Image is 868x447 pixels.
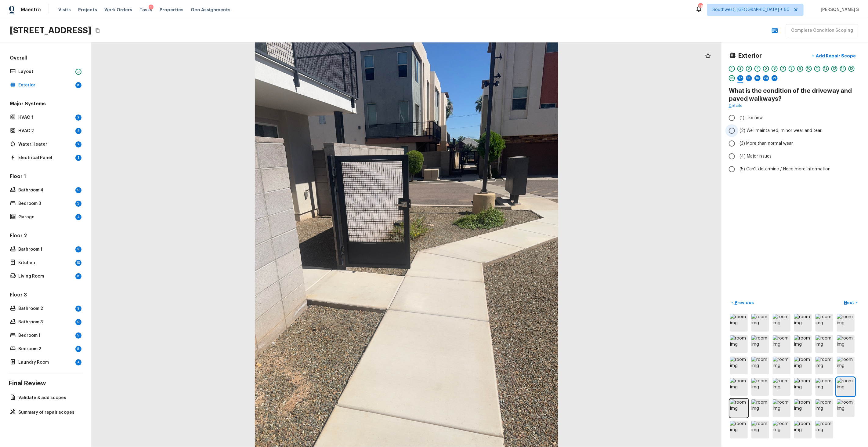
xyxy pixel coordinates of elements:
div: 9 [75,319,81,325]
img: room img [751,399,769,417]
div: 9 [75,187,81,193]
h5: Floor 1 [9,173,83,181]
div: 6 [772,66,778,72]
h4: Final Review [9,380,83,387]
span: Tasks [139,8,152,12]
div: 9 [75,306,81,312]
div: 1 [75,155,81,161]
div: 19 [754,75,761,81]
div: 5 [75,201,81,207]
div: 10 [75,260,81,266]
img: room img [773,421,790,438]
div: 8 [789,66,795,72]
img: room img [730,314,748,332]
img: room img [751,421,769,438]
img: room img [816,357,833,374]
img: room img [794,378,812,396]
img: room img [816,335,833,353]
img: room img [751,357,769,374]
img: room img [837,399,855,417]
p: Layout [18,69,73,75]
div: 4 [754,66,761,72]
p: HVAC 2 [18,128,73,134]
img: room img [816,399,833,417]
span: Geo Assignments [191,7,230,13]
img: room img [730,335,748,353]
h5: Major Systems [9,100,83,108]
div: 4 [75,214,81,220]
p: Bathroom 3 [18,319,73,325]
span: Work Orders [104,7,132,13]
div: 17 [737,75,743,81]
p: Living Room [18,273,73,279]
img: room img [751,378,769,396]
p: Bathroom 2 [18,306,73,312]
div: 21 [772,75,778,81]
span: Projects [78,7,97,13]
div: 7 [780,66,786,72]
p: Add Repair Scope [815,53,856,59]
p: Previous [733,300,754,306]
div: 2 [75,128,81,134]
div: 5 [75,273,81,279]
span: [PERSON_NAME] S [818,7,859,13]
span: (2) Well maintained, minor wear and tear [740,128,822,134]
div: 5 [75,82,81,88]
div: 15 [848,66,855,72]
img: room img [816,314,833,332]
h5: Overall [9,55,83,63]
img: room img [794,399,812,417]
div: 2 [737,66,743,72]
div: 9 [797,66,803,72]
img: room img [730,357,748,374]
img: room img [730,421,748,438]
h4: What is the condition of the driveway and paved walkways? [729,87,861,103]
span: (5) Can't determine / Need more information [740,166,830,172]
div: 10 [806,66,812,72]
span: (3) More than normal wear [740,140,793,147]
p: Bathroom 4 [18,187,73,193]
img: room img [730,378,748,396]
div: 18 [746,75,752,81]
img: room img [816,378,833,396]
span: (1) Like new [740,115,763,121]
p: HVAC 1 [18,114,73,121]
img: room img [794,357,812,374]
h2: [STREET_ADDRESS] [10,25,91,36]
span: Visits [58,7,71,13]
span: Southwest, [GEOGRAPHIC_DATA] + 60 [712,7,790,13]
p: Bedroom 2 [18,346,73,352]
a: Details [729,103,742,109]
span: Properties [160,7,183,13]
button: +Add Repair Scope [807,50,861,62]
img: room img [794,314,812,332]
button: Copy Address [94,27,102,35]
img: room img [730,399,748,417]
span: Maestro [21,7,41,13]
img: room img [751,335,769,353]
img: room img [816,421,833,438]
span: (4) Major issues [740,153,772,159]
div: 4 [75,359,81,365]
img: room img [751,314,769,332]
div: 683 [698,4,703,10]
button: Next> [841,298,861,308]
div: 20 [763,75,769,81]
div: 16 [729,75,735,81]
h5: Floor 3 [9,292,83,300]
img: room img [773,378,790,396]
div: 5 [763,66,769,72]
p: Summary of repair scopes [18,409,79,416]
div: 12 [823,66,829,72]
img: room img [794,421,812,438]
p: Kitchen [18,260,73,266]
p: Garage [18,214,73,220]
div: 1 [729,66,735,72]
img: room img [773,399,790,417]
h4: Exterior [738,52,762,60]
div: 2 [75,114,81,121]
h5: Floor 2 [9,232,83,240]
img: room img [773,314,790,332]
p: Electrical Panel [18,155,73,161]
img: room img [773,357,790,374]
